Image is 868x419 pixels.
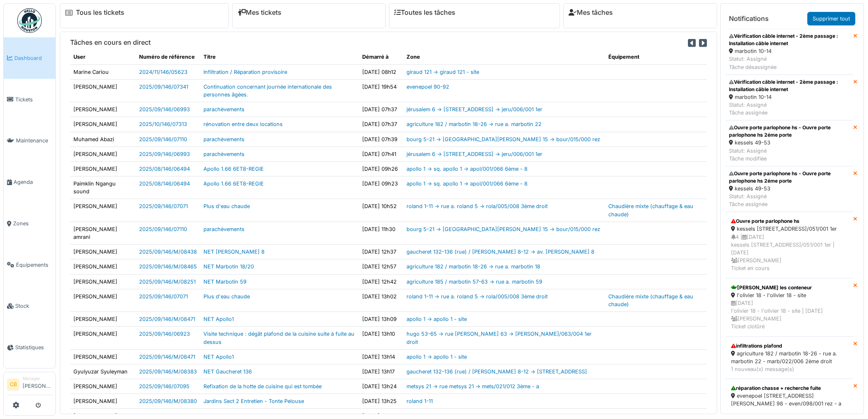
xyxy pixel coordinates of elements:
span: Équipements [16,261,52,269]
a: infiltrations plafond agriculture 182 / marbotin 18-26 - rue a. marbotin 22 - marb/022/006 2ème d... [726,337,853,379]
a: Tous les tickets [76,9,124,16]
a: gaucheret 132-136 (rue) / [PERSON_NAME] 8-12 -> av. [PERSON_NAME] 8 [407,249,594,255]
td: Marine Cariou [70,64,136,79]
div: Ouvre porte parlophone hs [731,218,848,225]
td: [PERSON_NAME] [70,394,136,409]
td: [PERSON_NAME] [70,349,136,364]
h6: Notifications [729,15,769,23]
div: 4 | [DATE] kessels [STREET_ADDRESS]/051/001 1er | [DATE] [PERSON_NAME] Ticket en cours [731,233,848,272]
a: metsys 21 -> rue metsys 21 -> mets/021/012 3ème - a [407,383,539,389]
a: gaucheret 132-136 (rue) / [PERSON_NAME] 8-12 -> [STREET_ADDRESS] [407,369,587,375]
a: Apollo 1.66 6ET8-REGIE [203,166,264,172]
a: Chaudière mixte (chauffage & eau chaude) [608,293,693,307]
a: parachèvements [203,226,244,232]
a: Vérification câble internet - 2ème passage : Installation câble internet marbotin 10-14 Statut: A... [726,29,853,75]
a: jérusalem 6 -> [STREET_ADDRESS] -> jeru/006/001 1er [407,106,542,112]
th: Titre [200,50,359,64]
a: 2025/09/146/06993 [139,151,190,157]
a: roland 1-11 -> rue a. roland 5 -> rola/005/008 3ème droit [407,203,548,209]
a: 2025/09/146/M/08383 [139,369,197,375]
div: marbotin 10-14 [729,47,850,55]
div: [DATE] l'olivier 18 - l'olivier 18 - site | [DATE] [PERSON_NAME] Ticket clotûré [731,299,848,331]
div: Manager [23,375,52,382]
a: Ouvre porte parlophone hs kessels [STREET_ADDRESS]/051/001 1er 4 |[DATE]kessels [STREET_ADDRESS]/... [726,212,853,278]
td: [PERSON_NAME] [70,102,136,117]
div: l'olivier 18 - l'olivier 18 - site [731,291,848,299]
td: [DATE] 09h23 [359,176,403,199]
a: hugo 53-65 -> rue [PERSON_NAME] 63 -> [PERSON_NAME]/063/004 1er droit [407,331,592,345]
td: [PERSON_NAME] [70,117,136,132]
a: NET Marbotin 18/20 [203,263,254,270]
a: 2025/09/146/06923 [139,331,190,337]
div: kessels [STREET_ADDRESS]/051/001 1er [731,225,848,233]
div: infiltrations plafond [731,342,848,350]
div: Vérification câble internet - 2ème passage : Installation câble internet [729,32,850,47]
a: 2025/09/146/07071 [139,293,188,300]
img: Badge_color-CXgf-gQk.svg [17,8,42,33]
div: Statut: Assigné Tâche assignée [729,192,850,208]
td: Muhamed Abazi [70,132,136,147]
a: 2025/09/146/07341 [139,84,188,90]
a: Ouvre porte parlophone hs - Ouvre porte parlophone hs 2éme porte kessels 49-53 Statut: AssignéTâc... [726,120,853,166]
div: 1 nouveau(x) message(s) [731,365,848,373]
a: 2025/09/146/M/08471 [139,316,195,322]
a: jérusalem 6 -> [STREET_ADDRESS] -> jeru/006/001 1er [407,151,542,157]
td: [DATE] 13h02 [359,289,403,311]
a: 2025/09/146/07110 [139,136,187,142]
td: [DATE] 09h26 [359,161,403,176]
td: [PERSON_NAME] [70,147,136,161]
a: Infiltration / Réparation provisoire [203,69,287,75]
td: [DATE] 11h30 [359,222,403,244]
td: [DATE] 13h24 [359,379,403,394]
span: Maintenance [16,137,52,144]
a: agriculture 182 / marbotin 18-26 -> rue a. marbotin 22 [407,121,541,127]
td: [DATE] 07h37 [359,117,403,132]
a: 2025/09/146/M/08438 [139,249,197,255]
a: 2025/09/146/M/08380 [139,413,197,419]
a: NET Apollo1 [203,354,234,360]
h6: Tâches en cours en direct [70,39,151,46]
td: [DATE] 10h52 [359,199,403,222]
th: Démarré à [359,50,403,64]
a: Tickets [4,79,55,120]
div: [PERSON_NAME] les conteneur [731,284,848,291]
td: [DATE] 12h42 [359,274,403,289]
td: [PERSON_NAME] [70,259,136,274]
a: 2025/09/146/07071 [139,203,188,209]
td: [DATE] 07h37 [359,102,403,117]
td: [DATE] 13h14 [359,349,403,364]
td: [DATE] 13h10 [359,327,403,349]
td: [PERSON_NAME] [70,327,136,349]
a: roland 1-11 [407,413,433,419]
a: Plus d'eau chaude [203,203,250,209]
a: 2024/11/146/05623 [139,69,187,75]
a: Statistiques [4,327,55,368]
a: Continuation concernant journée internationale des personnes âgées. [203,84,332,98]
a: apollo 1 -> sq. apollo 1 -> apol/001/066 6ème - 8 [407,181,528,187]
a: CB Manager[PERSON_NAME] [7,375,52,395]
a: Refixation de la hotte de cuisine qui est tombée [203,383,322,389]
a: rénovation entre deux locations [203,121,283,127]
div: Ouvre porte parlophone hs - Ouvre porte parlophone hs 2éme porte [729,124,850,139]
td: Gyulyuzar Syuleyman [70,364,136,379]
a: 2025/09/146/M/08465 [139,263,197,270]
td: [PERSON_NAME] [70,289,136,311]
a: Équipements [4,244,55,286]
a: bourg 5-21 -> [GEOGRAPHIC_DATA][PERSON_NAME] 15 -> bour/015/000 rez [407,136,600,142]
span: Stock [15,302,52,310]
a: bourg 5-21 -> [GEOGRAPHIC_DATA][PERSON_NAME] 15 -> bour/015/000 rez [407,226,600,232]
th: Équipement [605,50,707,64]
a: Agenda [4,161,55,203]
div: Ouvre porte parlophone hs - Ouvre porte parlophone hs 2éme porte [729,170,850,185]
td: [DATE] 19h54 [359,79,403,102]
td: Paimklin Ngangu sound [70,176,136,199]
a: apollo 1 -> apollo 1 - site [407,354,467,360]
td: [DATE] 13h17 [359,364,403,379]
div: Statut: Assigné Tâche désassignée [729,55,850,71]
a: 2025/08/146/06494 [139,181,190,187]
a: Mes tickets [238,9,281,16]
a: NET Gaucheret 136 [203,369,252,375]
td: [DATE] 12h57 [359,259,403,274]
a: NET Marbotin 59 [203,279,247,285]
div: Statut: Assigné Tâche modifiée [729,147,850,163]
